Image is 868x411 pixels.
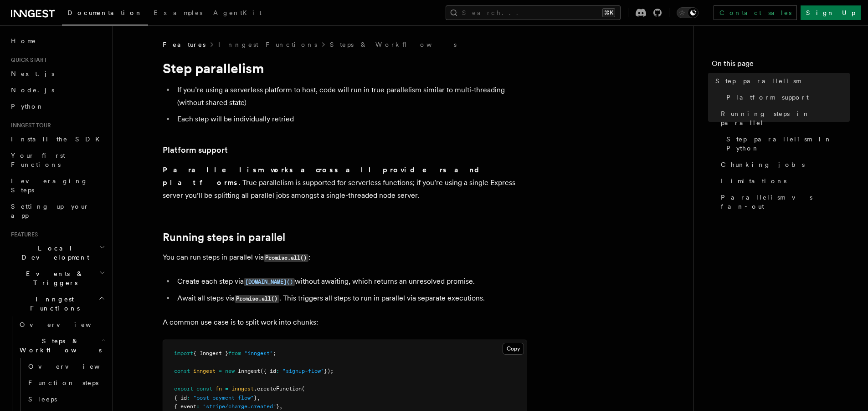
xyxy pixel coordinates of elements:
a: Contact sales [714,5,797,20]
span: ({ id [260,368,276,374]
span: Documentation [67,9,143,16]
span: Install the SDK [11,135,105,143]
kbd: ⌘K [602,8,615,17]
li: Each step will be individually retried [175,113,527,125]
span: Examples [154,9,202,16]
a: Next.js [7,65,107,82]
span: } [276,403,279,410]
a: Leveraging Steps [7,173,107,198]
li: Await all steps via . This triggers all steps to run in parallel via separate executions. [175,292,527,305]
li: Create each step via without awaiting, which returns an unresolved promise. [175,275,527,288]
span: fn [216,386,222,392]
a: Overview [16,316,107,333]
button: Search...⌘K [446,5,621,20]
code: [DOMAIN_NAME]() [244,278,295,286]
span: , [257,395,260,401]
span: { event [174,403,196,410]
a: Function steps [25,375,107,391]
a: Platform support [163,144,228,156]
a: Setting up your app [7,198,107,224]
a: Parallelism vs fan-out [717,189,850,215]
a: Home [7,33,107,49]
span: inngest [231,386,254,392]
button: Events & Triggers [7,266,107,291]
span: Quick start [7,56,47,64]
span: Your first Functions [11,152,65,168]
a: Platform support [723,89,850,105]
span: const [174,368,190,374]
span: Inngest tour [7,122,51,129]
span: : [187,395,190,401]
a: Your first Functions [7,147,107,173]
a: Sleeps [25,391,107,407]
span: "signup-flow" [282,368,324,374]
h1: Step parallelism [163,60,527,76]
a: Limitations [717,173,850,189]
a: Overview [25,358,107,375]
button: Toggle dark mode [677,7,699,18]
span: Overview [20,321,113,328]
a: Node.js [7,82,107,98]
span: Step parallelism in Python [726,135,850,153]
button: Inngest Functions [7,291,107,316]
span: ( [302,386,305,392]
p: A common use case is to split work into chunks: [163,316,527,329]
span: "post-payment-flow" [193,395,254,401]
a: Python [7,98,107,115]
span: , [279,403,282,410]
code: Promise.all() [235,295,279,303]
span: { Inngest } [193,350,228,356]
a: Sign Up [801,5,861,20]
strong: Parallelism works across all providers and platforms [163,165,487,187]
span: Python [11,103,44,110]
span: Setting up your app [11,203,89,219]
span: } [254,395,257,401]
span: = [219,368,222,374]
li: If you’re using a serverless platform to host, code will run in true parallelism similar to multi... [175,84,527,109]
p: You can run steps in parallel via : [163,251,527,264]
a: Steps & Workflows [330,40,457,49]
a: Examples [148,3,208,25]
span: .createFunction [254,386,302,392]
span: Inngest [238,368,260,374]
span: : [276,368,279,374]
span: Features [7,231,38,238]
a: Step parallelism [712,73,850,89]
span: ; [273,350,276,356]
code: Promise.all() [264,254,308,262]
a: AgentKit [208,3,267,25]
span: inngest [193,368,216,374]
span: export [174,386,193,392]
button: Copy [503,343,524,355]
span: Next.js [11,70,54,77]
span: = [225,386,228,392]
span: Chunking jobs [721,160,805,169]
span: from [228,350,241,356]
span: Features [163,40,205,49]
a: Install the SDK [7,131,107,147]
a: [DOMAIN_NAME]() [244,277,295,286]
a: Step parallelism in Python [723,131,850,156]
button: Local Development [7,240,107,266]
span: Home [11,36,36,45]
a: Running steps in parallel [163,231,285,244]
button: Steps & Workflows [16,333,107,358]
span: Function steps [28,379,98,386]
span: Sleeps [28,396,57,403]
a: Chunking jobs [717,156,850,173]
span: Leveraging Steps [11,177,88,194]
span: Steps & Workflows [16,336,102,355]
span: { id [174,395,187,401]
span: : [196,403,200,410]
span: Parallelism vs fan-out [721,193,850,211]
span: new [225,368,235,374]
span: Step parallelism [715,76,801,85]
span: import [174,350,193,356]
span: Limitations [721,176,786,185]
span: Overview [28,363,122,370]
span: Platform support [726,93,809,102]
span: AgentKit [213,9,262,16]
span: Running steps in parallel [721,109,850,127]
a: Running steps in parallel [717,105,850,131]
span: Node.js [11,86,54,94]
